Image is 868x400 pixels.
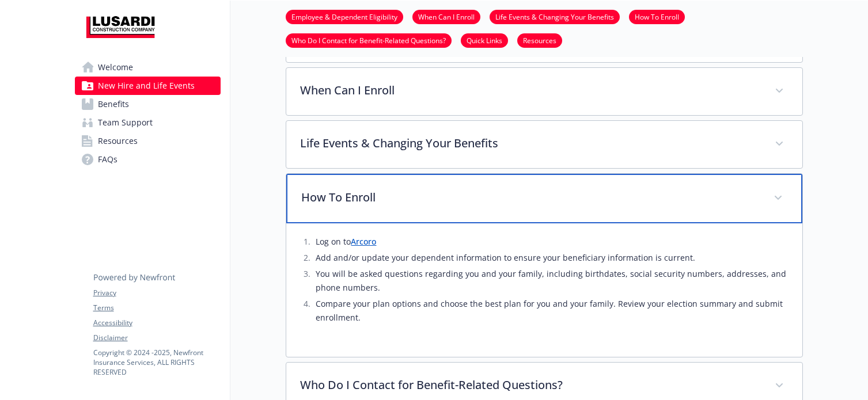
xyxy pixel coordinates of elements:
[412,11,480,22] a: When Can I Enroll
[98,95,129,113] span: Benefits
[286,68,802,115] div: When Can I Enroll
[517,35,562,45] a: Resources
[75,58,221,77] a: Welcome
[313,235,789,249] li: Log on to
[300,82,761,99] p: When Can I Enroll
[75,132,221,150] a: Resources
[98,58,133,77] span: Welcome
[98,150,117,169] span: FAQs
[286,223,802,357] div: How To Enroll
[313,297,789,325] li: Compare your plan options and choose the best plan for you and your family. Review your election ...
[98,77,195,95] span: New Hire and Life Events
[75,95,221,113] a: Benefits
[461,35,508,45] a: Quick Links
[75,113,221,132] a: Team Support
[75,150,221,169] a: FAQs
[490,11,620,22] a: Life Events & Changing Your Benefits
[286,35,452,45] a: Who Do I Contact for Benefit-Related Questions?
[301,189,760,206] p: How To Enroll
[286,11,403,22] a: Employee & Dependent Eligibility
[93,348,220,377] p: Copyright © 2024 - 2025 , Newfront Insurance Services, ALL RIGHTS RESERVED
[93,318,220,328] a: Accessibility
[286,174,802,223] div: How To Enroll
[313,251,789,265] li: Add and/or update your dependent information to ensure your beneficiary information is current.
[93,333,220,343] a: Disclaimer
[300,135,761,152] p: Life Events & Changing Your Benefits
[93,303,220,313] a: Terms
[300,376,761,394] p: Who Do I Contact for Benefit-Related Questions?
[75,77,221,95] a: New Hire and Life Events
[93,288,220,298] a: Privacy
[286,121,802,168] div: Life Events & Changing Your Benefits
[351,236,376,247] a: Arcoro
[313,267,789,295] li: You will be asked questions regarding you and your family, including birthdates, social security ...
[98,132,138,150] span: Resources
[629,11,685,22] a: How To Enroll
[98,113,153,132] span: Team Support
